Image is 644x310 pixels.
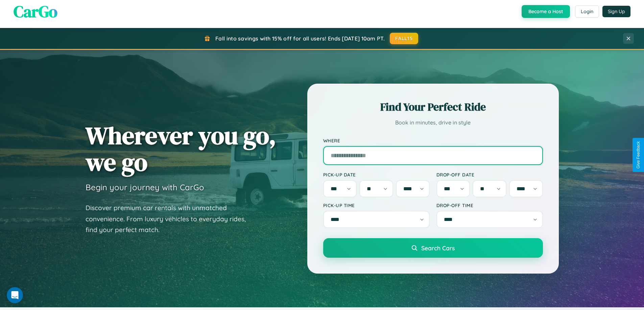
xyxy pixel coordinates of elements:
button: Become a Host [522,5,570,18]
label: Pick-up Time [323,202,430,208]
h2: Find Your Perfect Ride [323,100,543,114]
h3: Begin your journey with CarGo [86,182,204,192]
div: Give Feedback [636,141,641,169]
span: CarGo [14,0,57,23]
h1: Wherever you go, we go [86,122,276,175]
button: FALL15 [390,33,418,44]
button: Sign Up [602,6,630,17]
label: Drop-off Date [436,172,543,177]
label: Pick-up Date [323,172,430,177]
label: Where [323,138,543,143]
iframe: Intercom live chat [7,287,23,303]
p: Book in minutes, drive in style [323,118,543,128]
label: Drop-off Time [436,202,543,208]
p: Discover premium car rentals with unmatched convenience. From luxury vehicles to everyday rides, ... [86,202,255,235]
span: Fall into savings with 15% off for all users! Ends [DATE] 10am PT. [215,35,385,42]
span: Search Cars [421,244,455,252]
button: Login [575,5,599,18]
button: Search Cars [323,238,543,258]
